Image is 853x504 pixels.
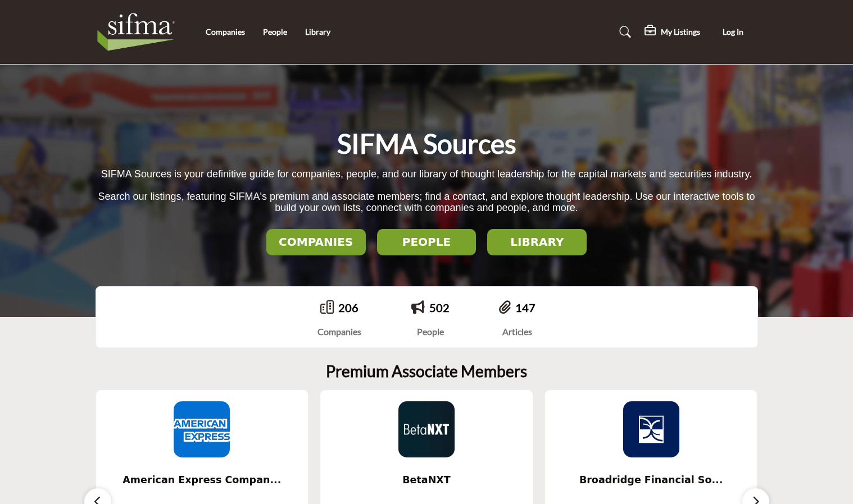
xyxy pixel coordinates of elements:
[113,473,292,487] span: American Express Compan...
[113,465,292,495] b: American Express Company
[661,27,700,37] h5: My Listings
[515,301,536,314] a: 147
[263,27,287,36] a: People
[429,301,450,314] a: 502
[270,235,362,249] h2: COMPANIES
[266,229,366,255] button: COMPANIES
[545,465,757,495] a: Broadridge Financial So...
[709,22,758,43] button: Log In
[337,465,516,495] b: BetaNXT
[562,473,741,487] span: Broadridge Financial So...
[499,325,536,338] div: Articles
[101,168,752,180] span: SIFMA Sources is your definitive guide for companies, people, and our library of thought leadersh...
[645,25,700,39] div: My Listings
[337,126,516,161] h1: SIFMA Sources
[337,473,516,487] span: BetaNXT
[491,235,583,249] h2: LIBRARY
[723,27,743,36] span: Log In
[487,229,587,255] button: LIBRARY
[562,465,741,495] b: Broadridge Financial Solutions, Inc.
[326,362,527,381] h2: Premium Associate Members
[96,10,183,54] img: Site Logo
[380,235,473,249] h2: PEOPLE
[411,325,450,338] div: People
[320,465,533,495] a: BetaNXT
[338,301,359,314] a: 206
[623,401,679,457] img: Broadridge Financial Solutions, Inc.
[317,325,361,338] div: Companies
[96,465,308,495] a: American Express Compan...
[398,401,455,457] img: BetaNXT
[377,229,477,255] button: PEOPLE
[305,27,330,36] a: Library
[206,27,245,36] a: Companies
[609,23,638,41] a: Search
[174,401,230,457] img: American Express Company
[98,191,755,214] span: Search our listings, featuring SIFMA's premium and associate members; find a contact, and explore...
